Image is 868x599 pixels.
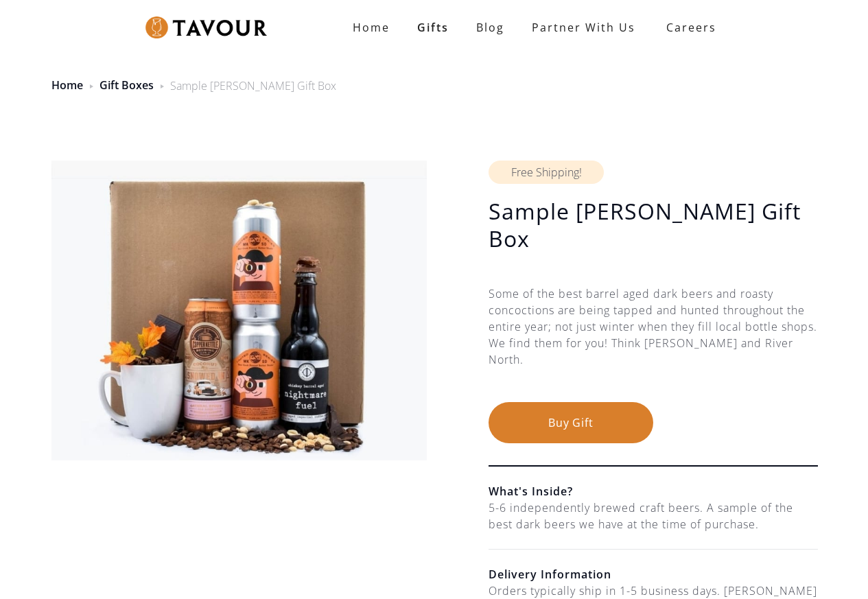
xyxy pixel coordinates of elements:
h6: Delivery Information [489,566,818,583]
h1: Sample [PERSON_NAME] Gift Box [489,198,818,252]
a: Gift Boxes [99,78,154,93]
div: Some of the best barrel aged dark beers and roasty concoctions are being tapped and hunted throug... [489,285,818,402]
strong: Careers [666,14,716,41]
a: Careers [649,8,727,47]
a: Home [51,78,83,93]
a: partner with us [518,14,649,41]
a: Blog [462,14,518,41]
a: Gifts [403,14,462,41]
button: Buy Gift [489,402,653,443]
div: Free Shipping! [489,161,604,184]
a: Home [339,14,403,41]
h6: What's Inside? [489,483,818,500]
strong: Home [353,20,390,35]
div: 5-6 independently brewed craft beers. A sample of the best dark beers we have at the time of purc... [489,500,818,532]
div: Sample [PERSON_NAME] Gift Box [170,78,336,94]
